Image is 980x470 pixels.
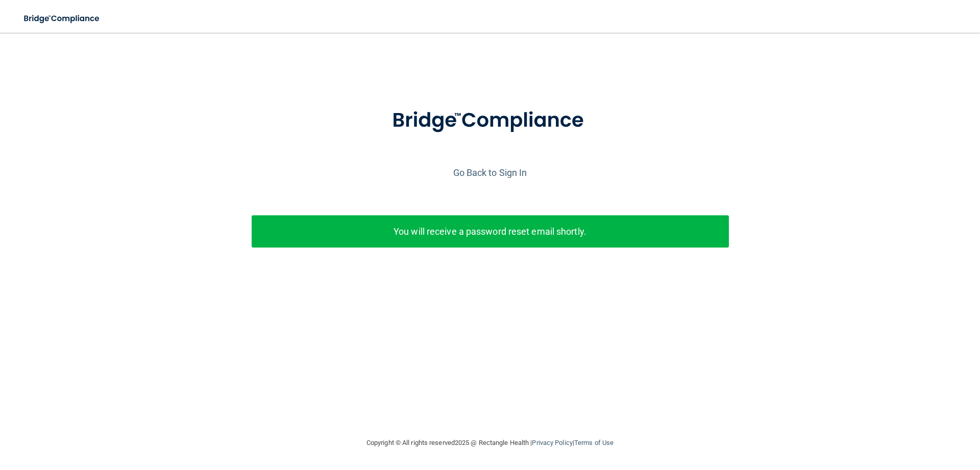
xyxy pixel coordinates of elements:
[304,427,676,459] div: Copyright © All rights reserved 2025 @ Rectangle Health | |
[259,223,721,240] p: You will receive a password reset email shortly.
[532,439,572,446] a: Privacy Policy
[371,94,609,147] img: bridge_compliance_login_screen.278c3ca4.svg
[453,167,527,178] a: Go Back to Sign In
[574,439,614,446] a: Terms of Use
[15,8,109,29] img: bridge_compliance_login_screen.278c3ca4.svg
